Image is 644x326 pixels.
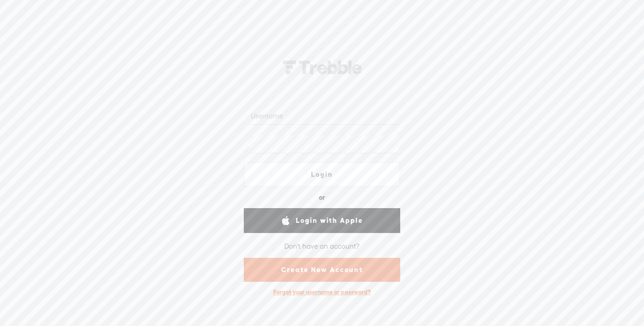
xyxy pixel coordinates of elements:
div: or [319,190,325,205]
input: Username [249,107,398,125]
a: Create New Account [244,258,400,282]
a: Login with Apple [244,208,400,233]
div: Don't have an account? [284,237,360,256]
div: Forgot your username or password? [269,284,375,301]
a: Login [244,162,400,187]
